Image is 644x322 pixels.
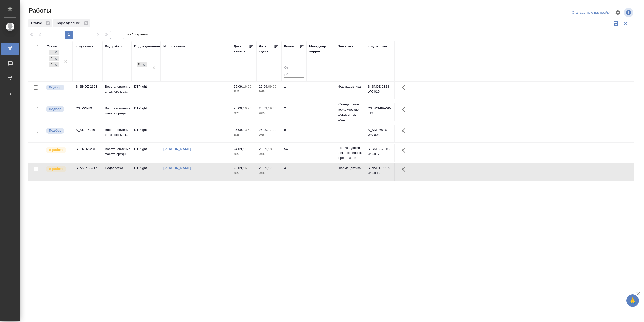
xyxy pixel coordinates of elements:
div: Можно подбирать исполнителей [45,127,70,134]
td: S_NVRT-5217-WK-003 [365,163,394,181]
span: Работы [28,7,51,15]
div: S_SNDZ-2323 [76,84,100,89]
span: 🙏 [628,295,637,306]
p: 2025 [259,171,279,176]
div: Подразделение [53,19,90,27]
p: 25.09, [234,128,243,132]
div: Исполнитель выполняет работу [45,166,70,172]
p: 16:00 [243,85,251,88]
div: Подразделение [134,44,160,49]
div: S_SNF-6916 [76,127,100,132]
p: Подразделение [56,21,82,26]
p: Подверстка [105,166,129,171]
button: Сбросить фильтры [621,19,630,28]
p: В работе [49,166,63,171]
td: S_SNF-6916-WK-008 [365,125,394,142]
a: [PERSON_NAME] [163,166,191,170]
p: 2025 [234,171,254,176]
div: Исполнитель [163,44,185,49]
div: Код работы [368,44,387,49]
p: Стандартные юридические документы, до... [338,102,363,122]
button: Здесь прячутся важные кнопки [399,144,411,156]
p: Статус [31,21,44,26]
p: 2025 [234,89,254,94]
td: S_SNDZ-2323-WK-010 [365,82,394,99]
td: 54 [281,144,307,162]
div: Код заказа [76,44,93,49]
div: Подбор, Готов к работе, В работе [49,49,59,56]
div: Дата начала [234,44,249,54]
button: 🙏 [626,294,639,307]
p: Восстановление макета средн... [105,147,129,157]
div: split button [571,9,612,17]
div: C3_WS-89 [76,106,100,111]
p: Восстановление сложного мак... [105,84,129,94]
p: Производство лекарственных препаратов [338,145,363,160]
div: Кол-во [284,44,295,49]
p: 26.09, [259,85,268,88]
p: 2025 [259,132,279,137]
div: Статус [47,44,58,49]
div: В работе [49,62,53,67]
p: 18:00 [268,147,276,151]
p: 17:00 [268,128,276,132]
p: 2025 [259,111,279,116]
div: S_NVRT-5217 [76,166,100,171]
td: C3_WS-89-WK-012 [365,103,394,121]
p: 17:00 [268,166,276,170]
div: S_SNDZ-2315 [76,147,100,152]
span: из 1 страниц [127,31,148,39]
p: Восстановление сложного мак... [105,127,129,137]
td: 2 [281,103,307,121]
p: Подбор [49,85,61,90]
p: Восстановление макета средн... [105,106,129,116]
p: 11:00 [243,147,251,151]
p: 16:26 [243,106,251,110]
p: 25.09, [259,166,268,170]
p: 2025 [259,152,279,157]
div: Подбор, Готов к работе, В работе [49,56,59,62]
div: Можно подбирать исполнителей [45,106,70,113]
span: Настроить таблицу [612,7,624,19]
button: Сохранить фильтры [611,19,621,28]
button: Здесь прячутся важные кнопки [399,125,411,137]
td: DTPlight [132,125,161,142]
p: 26.09, [259,128,268,132]
p: Подбор [49,106,61,112]
td: DTPlight [132,82,161,99]
p: 09:00 [268,85,276,88]
p: 25.09, [234,106,243,110]
span: Посмотреть информацию [624,8,634,17]
div: Менеджер support [309,44,333,54]
td: S_SNDZ-2315-WK-017 [365,144,394,162]
p: 24.09, [234,147,243,151]
input: От [284,65,304,71]
p: 2025 [234,152,254,157]
td: DTPlight [132,144,161,162]
p: 19:00 [268,106,276,110]
div: Подбор [49,50,53,55]
input: До [284,71,304,77]
div: Дата сдачи [259,44,274,54]
div: Исполнитель выполняет работу [45,147,70,153]
div: DTPlight [137,62,141,67]
td: DTPlight [132,103,161,121]
td: 1 [281,82,307,99]
p: 16:00 [243,166,251,170]
p: Фармацевтика [338,166,363,171]
p: 2025 [259,89,279,94]
p: 13:50 [243,128,251,132]
p: 25.09, [259,106,268,110]
p: 25.09, [234,166,243,170]
div: Готов к работе [49,56,53,61]
p: 2025 [234,111,254,116]
p: Подбор [49,128,61,133]
td: 8 [281,125,307,142]
div: Тематика [338,44,353,49]
p: 25.09, [234,85,243,88]
p: 25.09, [259,147,268,151]
p: В работе [49,147,63,152]
div: DTPlight [136,62,147,68]
a: [PERSON_NAME] [163,147,191,151]
div: Вид работ [105,44,122,49]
